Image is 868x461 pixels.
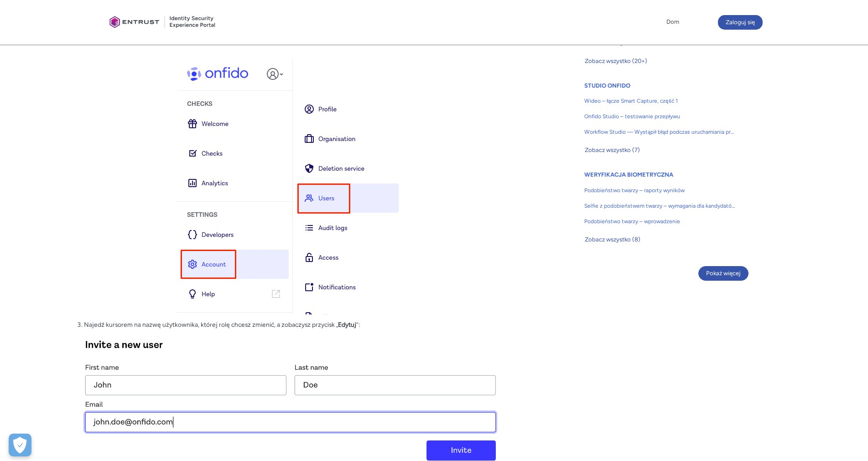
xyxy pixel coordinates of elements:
a: Workflow Studio — Wystąpił błąd podczas uruchamiania przepływu [584,124,736,140]
font: Zobacz wszystko (20+) [585,58,647,64]
font: Pokaż więcej [706,270,741,277]
font: Dom [666,18,679,25]
a: Selfie z podobieństwem twarzy – wymagania dla kandydatów dotyczące zdjęć lub nagrań wideo selfie [584,198,736,214]
font: Selfie z podobieństwem twarzy – wymagania dla kandydatów dotyczące zdjęć lub nagrań wideo selfie [584,203,836,209]
font: Onfido Studio – testowanie przepływu [584,113,680,120]
a: Onfido Studio – testowanie przepływu [584,109,736,124]
a: STUDIO ONFIDO [584,82,630,89]
button: Pokaż więcej [698,266,748,281]
button: Zobacz wszystko (8) [584,232,641,247]
button: Zaloguj się [718,15,763,30]
font: Podobieństwo twarzy – raporty wyników [584,187,685,194]
a: Podobieństwo twarzy – raporty wyników [584,183,736,198]
a: Podobieństwo twarzy – wprowadzenie [584,214,736,229]
font: Zaloguj się [726,19,755,26]
font: Zobacz wszystko (7) [585,147,640,153]
div: Preferencje dotyczące plików cookie [9,434,31,456]
button: Otwórz Preferencje [9,434,31,456]
font: Workflow Studio — Wystąpił błąd podczas uruchamiania przepływu [584,129,751,135]
img: dodaj1.png [177,59,401,314]
font: Panel – uwierzytelnianie wieloskładnikowe [584,40,690,46]
font: Podobieństwo twarzy – wprowadzenie [584,218,680,225]
font: Zobacz wszystko (8) [585,236,640,243]
font: ”: [356,321,360,328]
a: WERYFIKACJA BIOMETRYCZNA [584,171,673,178]
a: Wideo – łącze Smart Capture, część 1 [584,93,736,109]
button: Zobacz wszystko (20+) [584,54,648,68]
button: Zobacz wszystko (7) [584,143,640,157]
font: Wideo – łącze Smart Capture, część 1 [584,98,678,104]
font: Edytuj [338,321,356,328]
font: Najedź kursorem na nazwę użytkownika, której rolę chcesz zmienić, a zobaczysz przycisk „ [84,321,338,328]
